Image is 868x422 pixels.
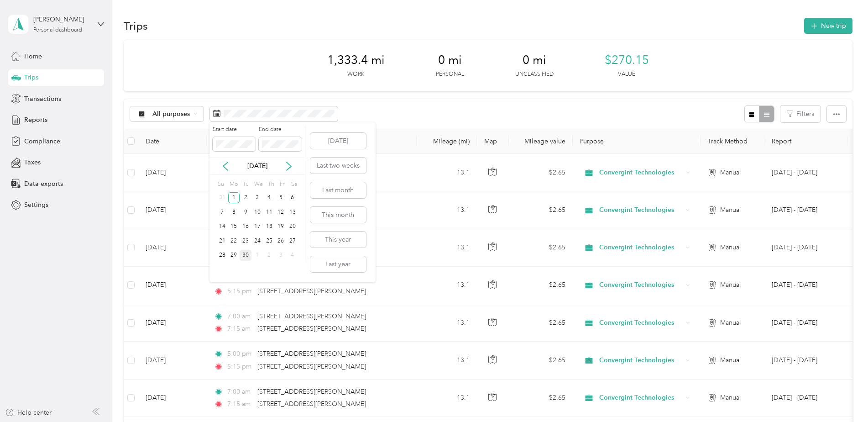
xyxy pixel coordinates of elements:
button: Last year [310,256,366,272]
div: 7 [216,206,228,218]
h1: Trips [124,21,148,31]
div: 20 [287,221,298,232]
div: Th [266,178,275,190]
span: Manual [720,168,741,178]
th: Date [138,129,207,154]
td: Sep 1 - 30, 2025 [764,191,847,229]
button: Help center [5,408,52,417]
div: 11 [263,206,275,218]
button: Last two weeks [310,158,366,174]
div: 26 [275,235,287,247]
span: All purposes [152,111,190,117]
span: 5:00 pm [227,349,253,359]
div: 10 [251,206,263,218]
div: 4 [263,192,275,204]
div: [PERSON_NAME] [33,15,90,24]
label: Start date [213,126,256,134]
td: Sep 1 - 30, 2025 [764,342,847,379]
p: Work [347,70,364,79]
div: 25 [263,235,275,247]
span: [STREET_ADDRESS][PERSON_NAME] [257,350,366,358]
div: Tu [241,178,250,190]
th: Report [764,129,847,154]
span: [STREET_ADDRESS][PERSON_NAME] [257,325,366,332]
span: [STREET_ADDRESS][PERSON_NAME] [257,388,366,396]
div: Sa [290,178,298,190]
button: This year [310,232,366,248]
th: Map [477,129,509,154]
div: 4 [287,250,298,261]
td: $2.65 [509,229,573,267]
th: Mileage value [509,129,573,154]
div: 31 [216,192,228,204]
span: Convergint Technologies [599,280,683,290]
div: Su [216,178,225,190]
td: [DATE] [138,154,207,191]
div: 23 [240,235,251,247]
div: 9 [240,206,251,218]
div: 1 [228,192,240,204]
span: Transactions [24,94,61,104]
span: 5:15 pm [227,362,253,372]
td: [DATE] [138,304,207,342]
label: End date [259,126,302,134]
td: $2.65 [509,191,573,229]
td: $2.65 [509,304,573,342]
div: 2 [240,192,251,204]
span: Convergint Technologies [599,205,683,215]
div: Personal dashboard [33,27,82,33]
div: 17 [251,221,263,232]
div: 6 [287,192,298,204]
td: 13.1 [417,304,477,342]
div: 13 [287,206,298,218]
td: $2.65 [509,154,573,191]
button: Last month [310,182,366,198]
span: Convergint Technologies [599,168,683,178]
span: Home [24,52,42,61]
button: New trip [804,18,852,34]
p: Personal [436,70,464,79]
div: 24 [251,235,263,247]
td: Sep 1 - 30, 2025 [764,267,847,304]
td: Sep 1 - 30, 2025 [764,380,847,417]
span: Convergint Technologies [599,243,683,253]
div: 29 [228,250,240,261]
td: [DATE] [138,229,207,267]
span: Manual [720,355,741,365]
div: Fr [278,178,287,190]
span: [STREET_ADDRESS][PERSON_NAME] [257,275,366,283]
iframe: Everlance-gr Chat Button Frame [817,371,868,422]
td: Sep 1 - 30, 2025 [764,304,847,342]
span: Manual [720,318,741,328]
td: $2.65 [509,380,573,417]
span: Convergint Technologies [599,318,683,328]
span: Manual [720,393,741,403]
td: [DATE] [138,267,207,304]
div: 30 [240,250,251,261]
button: Filters [780,105,821,122]
button: [DATE] [310,133,366,149]
div: 14 [216,221,228,232]
div: We [253,178,263,190]
div: 28 [216,250,228,261]
td: 13.1 [417,267,477,304]
span: 7:15 am [227,324,253,334]
span: 0 mi [438,53,462,68]
td: $2.65 [509,267,573,304]
div: 8 [228,206,240,218]
span: 5:15 pm [227,286,253,296]
span: Settings [24,200,48,210]
td: Sep 1 - 30, 2025 [764,229,847,267]
span: Taxes [24,158,41,167]
span: 7:00 am [227,311,253,322]
td: 13.1 [417,380,477,417]
div: 3 [251,192,263,204]
span: 0 mi [523,53,546,68]
div: 21 [216,235,228,247]
span: $270.15 [605,53,649,68]
span: Compliance [24,137,60,146]
div: 18 [263,221,275,232]
td: 13.1 [417,191,477,229]
button: This month [310,207,366,223]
